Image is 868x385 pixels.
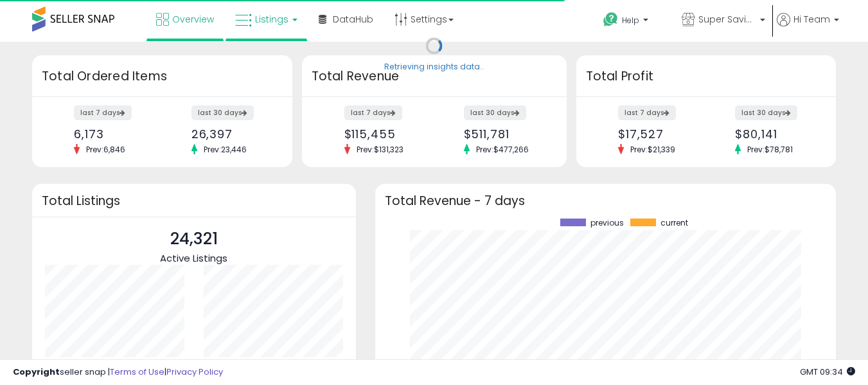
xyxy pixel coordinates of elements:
[593,2,670,42] a: Help
[698,13,756,26] span: Super Savings Now (NEW)
[13,366,223,379] div: seller snap | |
[244,356,276,372] b: 18686
[42,196,346,206] h3: Total Listings
[74,127,152,141] div: 6,173
[464,127,544,141] div: $511,781
[800,366,855,378] span: 2025-09-17 09:34 GMT
[618,127,696,141] div: $17,527
[344,105,402,120] label: last 7 days
[255,13,288,26] span: Listings
[333,13,373,26] span: DataHub
[590,219,624,228] span: previous
[741,144,799,155] span: Prev: $78,781
[160,227,227,251] p: 24,321
[777,13,839,42] a: Hi Team
[603,12,619,28] i: Get Help
[464,105,526,120] label: last 30 days
[74,105,132,120] label: last 7 days
[191,127,270,141] div: 26,397
[172,13,214,26] span: Overview
[622,15,639,26] span: Help
[85,356,112,372] b: 22113
[350,144,410,155] span: Prev: $131,323
[344,127,425,141] div: $115,455
[191,105,254,120] label: last 30 days
[80,144,132,155] span: Prev: 6,846
[110,366,164,378] a: Terms of Use
[586,67,827,85] h3: Total Profit
[312,67,557,85] h3: Total Revenue
[735,105,797,120] label: last 30 days
[470,144,535,155] span: Prev: $477,266
[42,67,283,85] h3: Total Ordered Items
[160,251,227,265] span: Active Listings
[385,196,826,206] h3: Total Revenue - 7 days
[660,219,688,228] span: current
[793,13,830,26] span: Hi Team
[735,127,813,141] div: $80,141
[166,366,223,378] a: Privacy Policy
[624,144,682,155] span: Prev: $21,339
[13,366,60,378] strong: Copyright
[618,105,676,120] label: last 7 days
[197,144,253,155] span: Prev: 23,446
[384,62,484,73] div: Retrieving insights data..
